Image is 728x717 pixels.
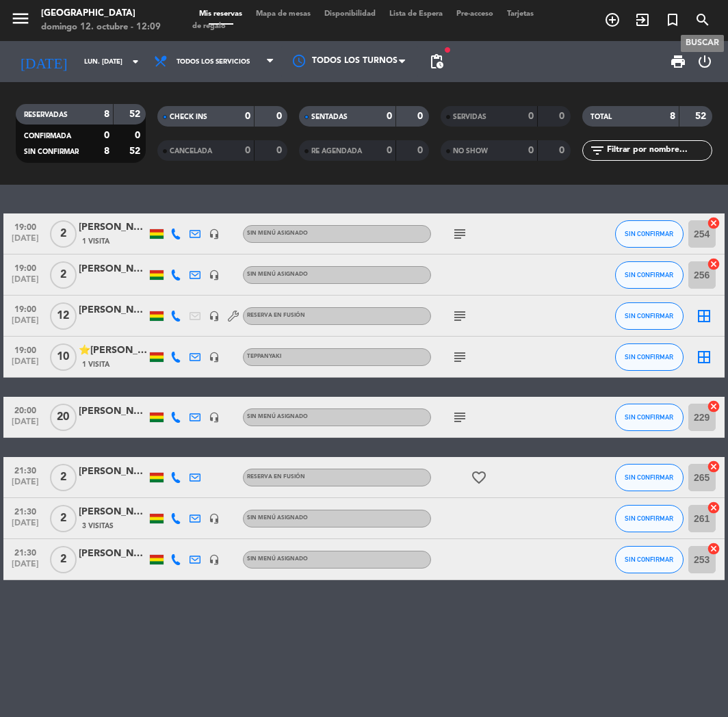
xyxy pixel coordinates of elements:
span: Disponibilidad [317,10,382,18]
span: Sin menú asignado [247,231,308,236]
span: SERVIDAS [453,114,486,120]
span: 2 [50,546,77,573]
strong: 52 [695,112,709,121]
i: headset_mic [209,352,220,363]
span: Mis reservas [192,10,249,18]
span: Sin menú asignado [247,515,308,521]
div: LOG OUT [692,41,718,82]
span: 12 [50,302,77,330]
span: Reserva en Fusión [247,313,305,318]
input: Filtrar por nombre... [606,143,712,158]
i: subject [452,226,468,242]
span: 1 Visita [82,359,109,370]
i: cancel [707,501,720,514]
span: RE AGENDADA [311,148,362,155]
div: domingo 12. octubre - 12:09 [41,21,161,34]
span: [DATE] [8,519,42,534]
strong: 0 [528,112,534,121]
div: [PERSON_NAME] [79,464,147,480]
span: 21:30 [8,462,42,478]
strong: 0 [276,146,285,155]
i: cancel [707,542,720,556]
span: [DATE] [8,234,42,250]
div: [PERSON_NAME] [79,261,147,277]
i: headset_mic [209,270,220,281]
button: SIN CONFIRMAR [615,505,684,532]
span: 20:00 [8,402,42,417]
span: 19:00 [8,259,42,275]
i: cancel [707,400,720,413]
div: ⭐[PERSON_NAME] [79,343,147,358]
span: Sin menú asignado [247,414,308,419]
i: headset_mic [209,311,220,322]
button: SIN CONFIRMAR [615,261,684,289]
i: subject [452,349,468,365]
div: [PERSON_NAME] [79,220,147,235]
span: TOTAL [590,114,612,120]
button: SIN CONFIRMAR [615,220,684,248]
span: SIN CONFIRMAR [625,413,673,421]
strong: 0 [135,131,143,140]
i: border_all [696,349,712,365]
strong: 52 [129,146,143,156]
i: cancel [707,460,720,473]
span: SIN CONFIRMAR [625,514,673,522]
button: SIN CONFIRMAR [615,343,684,371]
strong: 0 [417,146,426,155]
span: Todos los servicios [177,58,250,66]
div: [PERSON_NAME] [79,504,147,520]
span: 2 [50,261,77,289]
span: Sin menú asignado [247,556,308,562]
button: SIN CONFIRMAR [615,546,684,573]
strong: 0 [417,112,426,121]
span: [DATE] [8,560,42,575]
span: 21:30 [8,544,42,560]
span: [DATE] [8,275,42,291]
i: cancel [707,216,720,230]
span: [DATE] [8,478,42,493]
button: SIN CONFIRMAR [615,464,684,491]
span: RESERVADAS [24,112,68,118]
span: fiber_manual_record [443,46,452,54]
span: Mapa de mesas [249,10,317,18]
span: SIN CONFIRMAR [24,148,79,155]
span: Reserva en Fusión [247,474,305,480]
span: SIN CONFIRMAR [625,271,673,278]
i: cancel [707,257,720,271]
span: pending_actions [428,53,445,70]
i: headset_mic [209,513,220,524]
span: NO SHOW [453,148,488,155]
i: add_circle_outline [604,12,621,28]
i: favorite_border [471,469,487,486]
strong: 0 [276,112,285,121]
span: SIN CONFIRMAR [625,556,673,563]
span: Teppanyaki [247,354,281,359]
span: [DATE] [8,417,42,433]
span: Sin menú asignado [247,272,308,277]
strong: 8 [670,112,675,121]
span: 21:30 [8,503,42,519]
span: 1 Visita [82,236,109,247]
span: CHECK INS [170,114,207,120]
span: Lista de Espera [382,10,450,18]
strong: 0 [559,146,567,155]
span: SIN CONFIRMAR [625,230,673,237]
i: headset_mic [209,554,220,565]
strong: 8 [104,146,109,156]
span: SIN CONFIRMAR [625,473,673,481]
span: [DATE] [8,316,42,332]
span: SIN CONFIRMAR [625,312,673,320]
div: [PERSON_NAME] [79,546,147,562]
strong: 0 [387,146,392,155]
span: SENTADAS [311,114,348,120]
i: menu [10,8,31,29]
i: subject [452,409,468,426]
div: [PERSON_NAME] [79,302,147,318]
i: [DATE] [10,47,77,75]
button: menu [10,8,31,34]
span: print [670,53,686,70]
strong: 52 [129,109,143,119]
span: 2 [50,505,77,532]
div: BUSCAR [681,35,724,52]
i: search [694,12,711,28]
